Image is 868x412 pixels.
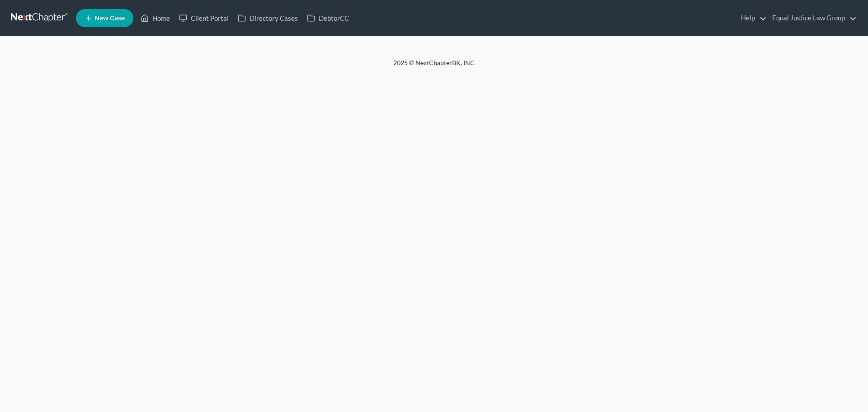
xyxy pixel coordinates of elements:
[175,10,233,26] a: Client Portal
[736,10,767,26] a: Help
[302,10,354,26] a: DebtorCC
[233,10,302,26] a: Directory Cases
[176,58,692,75] div: 2025 © NextChapterBK, INC
[76,9,133,27] new-legal-case-button: New Case
[136,10,175,26] a: Home
[768,10,857,26] a: Equal Justice Law Group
